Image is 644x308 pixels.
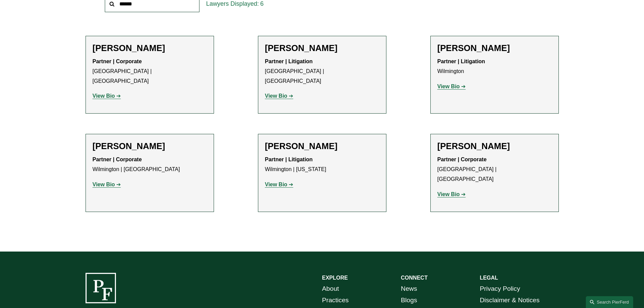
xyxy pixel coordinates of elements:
[437,84,466,89] a: View Bio
[265,182,287,187] strong: View Bio
[93,57,207,86] p: [GEOGRAPHIC_DATA] | [GEOGRAPHIC_DATA]
[480,294,540,306] a: Disclaimer & Notices
[401,275,428,281] strong: CONNECT
[93,43,207,53] h2: [PERSON_NAME]
[93,155,207,174] p: Wilmington | [GEOGRAPHIC_DATA]
[93,93,115,99] strong: View Bio
[437,141,552,151] h2: [PERSON_NAME]
[93,141,207,151] h2: [PERSON_NAME]
[265,182,293,187] a: View Bio
[586,296,633,308] a: Search this site
[437,43,552,53] h2: [PERSON_NAME]
[480,283,520,295] a: Privacy Policy
[437,84,460,89] strong: View Bio
[265,43,379,53] h2: [PERSON_NAME]
[322,294,349,306] a: Practices
[401,283,417,295] a: News
[437,155,552,184] p: [GEOGRAPHIC_DATA] | [GEOGRAPHIC_DATA]
[401,294,417,306] a: Blogs
[260,0,264,7] span: 6
[437,191,466,197] a: View Bio
[437,57,552,76] p: Wilmington
[93,182,121,187] a: View Bio
[265,93,287,99] strong: View Bio
[265,155,379,174] p: Wilmington | [US_STATE]
[480,275,498,281] strong: LEGAL
[265,58,313,64] strong: Partner | Litigation
[437,191,460,197] strong: View Bio
[437,58,485,64] strong: Partner | Litigation
[265,157,313,162] strong: Partner | Litigation
[93,182,115,187] strong: View Bio
[437,157,487,162] strong: Partner | Corporate
[93,157,142,162] strong: Partner | Corporate
[265,141,379,151] h2: [PERSON_NAME]
[93,93,121,99] a: View Bio
[265,93,293,99] a: View Bio
[265,57,379,86] p: [GEOGRAPHIC_DATA] | [GEOGRAPHIC_DATA]
[322,283,339,295] a: About
[322,275,348,281] strong: EXPLORE
[93,58,142,64] strong: Partner | Corporate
